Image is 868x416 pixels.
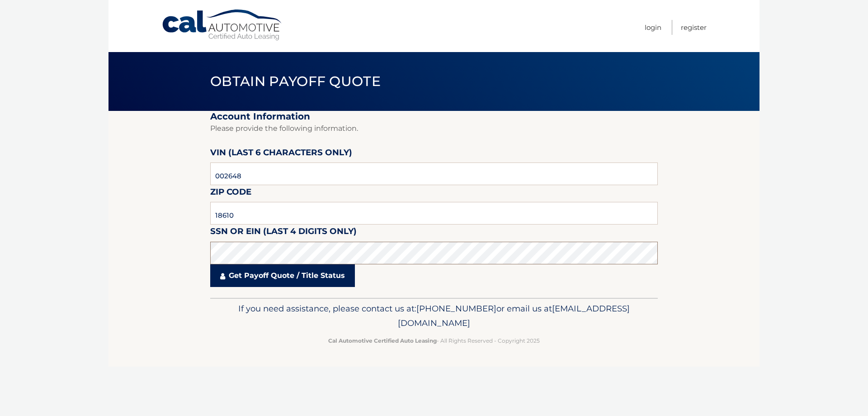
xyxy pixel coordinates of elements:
[216,336,652,345] p: - All Rights Reserved - Copyright 2025
[210,111,658,122] h2: Account Information
[210,185,251,202] label: Zip Code
[210,122,658,135] p: Please provide the following information.
[210,264,355,287] a: Get Payoff Quote / Title Status
[681,20,707,35] a: Register
[161,9,283,41] a: Cal Automotive
[210,73,381,90] span: Obtain Payoff Quote
[216,301,652,330] p: If you need assistance, please contact us at: or email us at
[210,146,352,163] label: VIN (last 6 characters only)
[210,225,357,241] label: SSN or EIN (last 4 digits only)
[645,20,661,35] a: Login
[416,303,496,314] span: [PHONE_NUMBER]
[328,337,437,344] strong: Cal Automotive Certified Auto Leasing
